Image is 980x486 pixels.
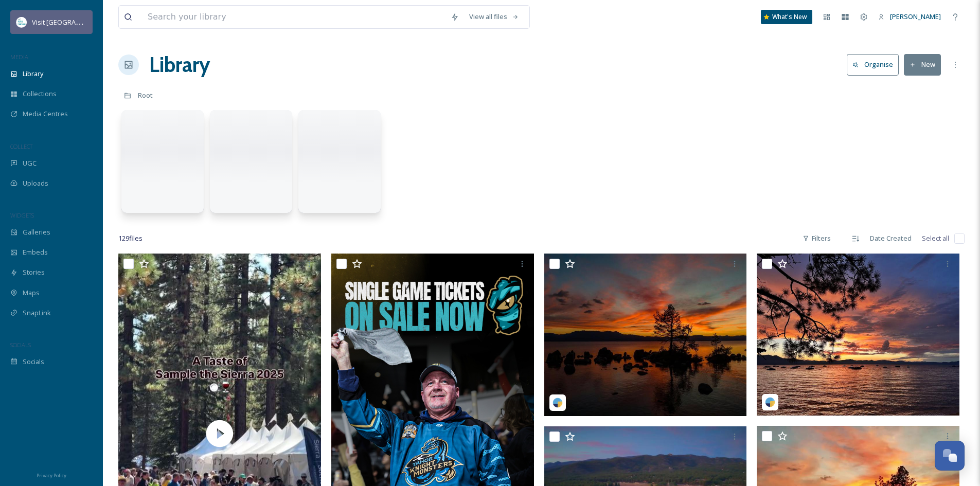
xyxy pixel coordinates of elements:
[765,397,775,407] img: snapsea-logo.png
[118,233,142,243] span: 129 file s
[544,254,747,416] img: epicflightz-18068816369173862.jpeg
[142,6,446,28] input: Search your library
[797,228,836,248] div: Filters
[138,91,153,100] span: Root
[23,158,37,168] span: UGC
[23,308,51,318] span: SnapLink
[757,254,959,416] img: epicflightz-18067341913970161.jpeg
[890,12,941,21] span: [PERSON_NAME]
[149,49,210,80] a: Library
[23,227,50,237] span: Galleries
[23,247,48,257] span: Embeds
[922,233,949,243] span: Select all
[37,472,66,479] span: Privacy Policy
[23,357,44,367] span: Socials
[847,54,899,75] button: Organise
[464,7,524,27] a: View all files
[10,211,34,219] span: WIDGETS
[37,469,66,481] a: Privacy Policy
[23,109,68,119] span: Media Centres
[761,10,812,24] a: What's New
[10,142,32,150] span: COLLECT
[23,288,40,298] span: Maps
[23,178,48,188] span: Uploads
[16,17,27,27] img: download.jpeg
[847,54,904,75] a: Organise
[935,441,965,471] button: Open Chat
[32,17,112,27] span: Visit [GEOGRAPHIC_DATA]
[23,69,43,79] span: Library
[23,89,57,99] span: Collections
[553,398,563,408] img: snapsea-logo.png
[10,341,31,349] span: SOCIALS
[23,267,45,277] span: Stories
[138,89,153,101] a: Root
[865,228,917,248] div: Date Created
[10,53,28,61] span: MEDIA
[873,7,946,27] a: [PERSON_NAME]
[904,54,941,75] button: New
